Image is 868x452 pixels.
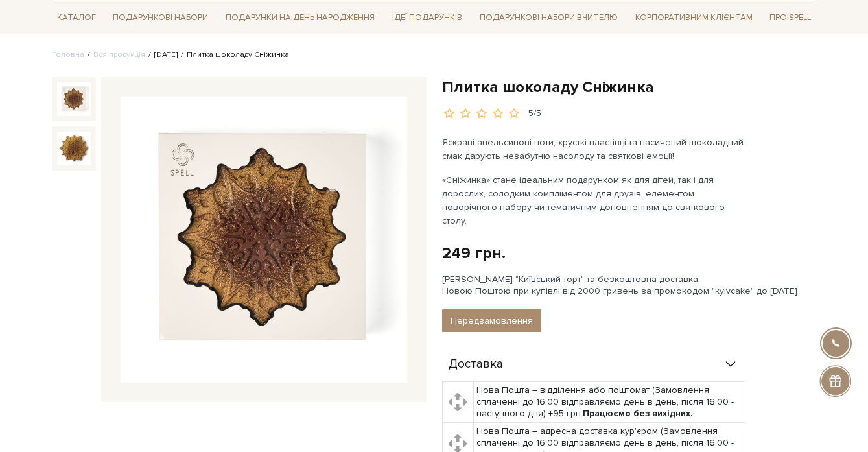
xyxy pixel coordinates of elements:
[108,8,213,28] a: Подарункові набори
[442,309,541,332] button: Передзамовлення
[52,8,101,28] a: Каталог
[57,82,91,116] img: Плитка шоколаду Сніжинка
[528,108,541,120] div: 5/5
[473,381,744,423] td: Нова Пошта – відділення або поштомат (Замовлення сплаченні до 16:00 відправляємо день в день, піс...
[387,8,467,28] a: Ідеї подарунків
[154,50,178,60] a: [DATE]
[442,136,746,163] p: Яскраві апельсинові ноти, хрусткі пластівці та насичений шоколадний смак дарують незабутню насоло...
[630,8,758,28] a: Корпоративним клієнтам
[442,77,817,97] h1: Плитка шоколаду Сніжинка
[475,6,623,29] a: Подарункові набори Вчителю
[764,8,816,28] a: Про Spell
[121,97,407,383] img: Плитка шоколаду Сніжинка
[93,50,145,60] a: Вся продукція
[583,408,693,419] b: Працюємо без вихідних.
[442,243,506,263] div: 249 грн.
[220,8,380,28] a: Подарунки на День народження
[442,173,746,228] p: «Сніжинка» стане ідеальним подарунком як для дітей, так і для дорослих, солодким компліментом для...
[57,132,91,165] img: Плитка шоколаду Сніжинка
[442,274,817,297] div: [PERSON_NAME] "Київський торт" та безкоштовна доставка Новою Поштою при купівлі від 2000 гривень ...
[449,359,503,370] span: Доставка
[52,50,84,60] a: Головна
[178,49,289,61] li: Плитка шоколаду Сніжинка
